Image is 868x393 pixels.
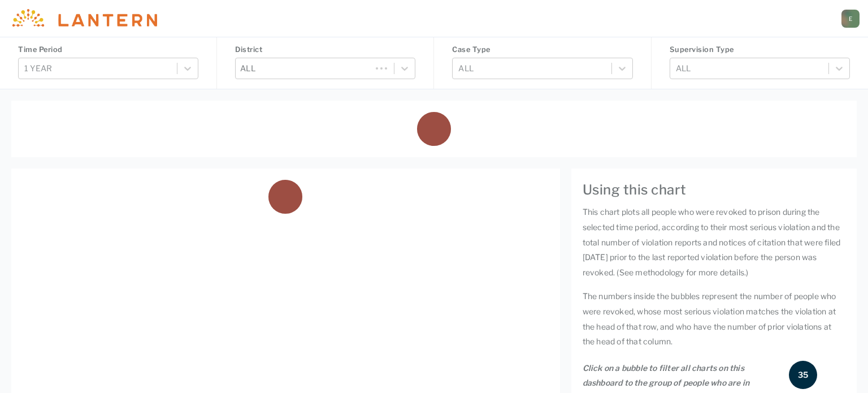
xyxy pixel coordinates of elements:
p: This chart plots all people who were revoked to prison during the selected time period, according... [583,205,845,280]
div: ALL [236,59,371,77]
h4: Supervision Type [670,44,850,55]
div: 35 [789,361,817,389]
img: Lantern [9,9,157,28]
p: The numbers inside the bubbles represent the number of people who were revoked, whose most seriou... [583,289,845,349]
h4: Using this chart [583,180,845,200]
a: E [841,10,860,28]
h4: Time Period [18,44,198,55]
h4: District [235,44,415,55]
h4: Case Type [452,44,632,55]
